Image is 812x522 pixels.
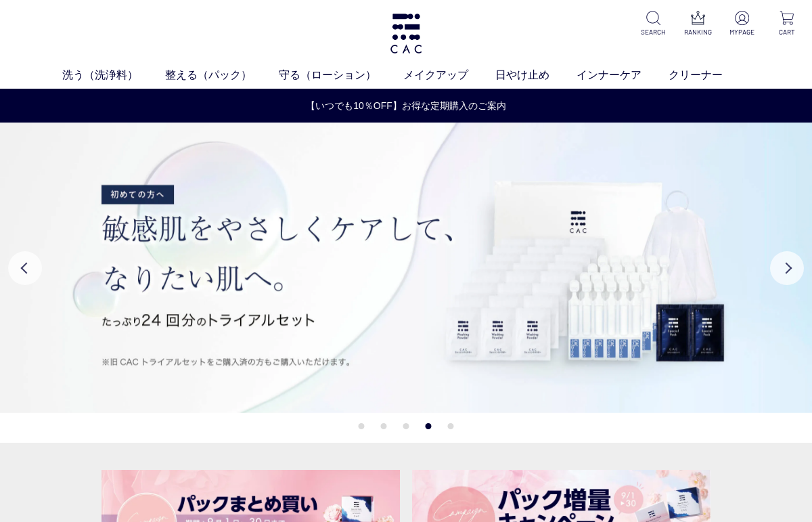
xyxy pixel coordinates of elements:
a: クリーナー [669,67,750,83]
a: CART [773,11,801,37]
a: SEARCH [639,11,667,37]
p: MYPAGE [728,27,757,37]
a: MYPAGE [728,11,757,37]
a: RANKING [683,11,712,37]
button: 1 of 5 [359,423,365,429]
button: 3 of 5 [403,423,409,429]
button: Previous [8,251,42,285]
img: logo [388,14,424,53]
a: インナーケア [577,67,669,83]
button: 5 of 5 [448,423,454,429]
a: メイクアップ [403,67,495,83]
button: 2 of 5 [381,423,387,429]
a: 日やけ止め [495,67,577,83]
a: 洗う（洗浄料） [62,67,165,83]
button: 4 of 5 [426,423,432,429]
button: Next [770,251,804,285]
a: 【いつでも10％OFF】お得な定期購入のご案内 [1,99,811,113]
p: RANKING [683,27,712,37]
p: CART [773,27,801,37]
p: SEARCH [639,27,667,37]
a: 整える（パック） [165,67,279,83]
a: 守る（ローション） [279,67,403,83]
